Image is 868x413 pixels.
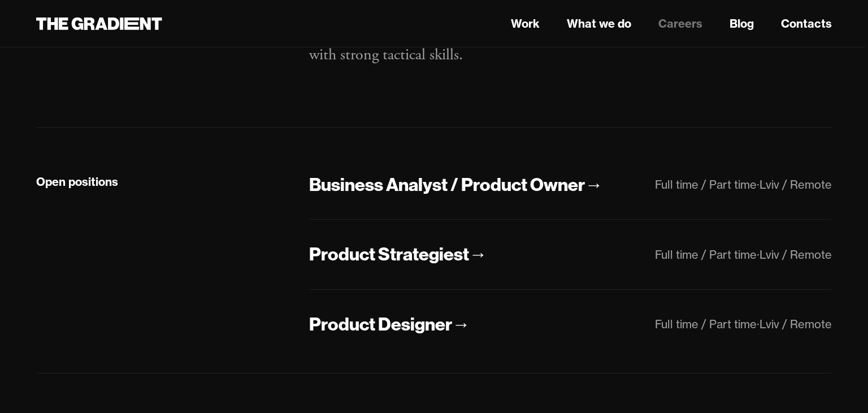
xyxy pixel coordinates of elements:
div: Lviv / Remote [759,177,832,192]
a: Business Analyst / Product Owner→ [309,173,603,197]
div: → [469,242,487,266]
div: Product Designer [309,312,452,336]
a: Product Designer→ [309,312,470,337]
a: Contacts [781,15,832,32]
div: Full time / Part time [655,177,757,192]
div: · [757,177,759,192]
div: Lviv / Remote [759,247,832,262]
div: Product Strategiest [309,242,469,266]
div: Business Analyst / Product Owner [309,173,585,197]
a: Work [511,15,540,32]
div: → [585,173,603,197]
div: · [757,247,759,262]
div: · [757,317,759,331]
div: Full time / Part time [655,247,757,262]
div: → [452,312,470,336]
div: Full time / Part time [655,317,757,331]
a: Careers [658,15,702,32]
div: Lviv / Remote [759,317,832,331]
strong: Open positions [36,175,118,189]
a: Product Strategiest→ [309,242,487,267]
a: What we do [567,15,631,32]
a: Blog [730,15,754,32]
